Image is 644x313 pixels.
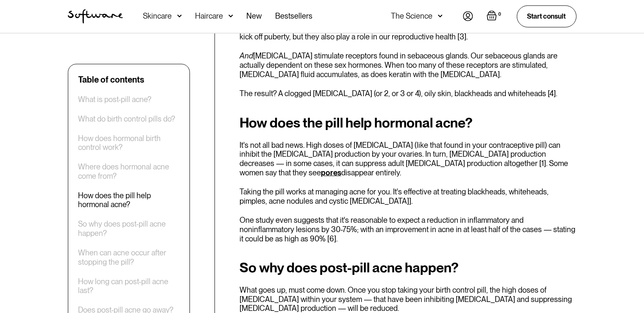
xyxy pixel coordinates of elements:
[78,74,145,84] div: Table of contents
[517,6,577,27] a: Start consult
[78,277,179,295] a: How long can post-pill acne last?
[68,9,123,24] img: Software Logo
[78,162,179,180] a: Where does hormonal acne come from?
[240,51,577,79] p: [MEDICAL_DATA] stimulate receptors found in sebaceous glands. Our sebaceous glands are actually d...
[78,133,179,152] a: How does hormonal birth control work?
[229,12,233,20] img: arrow down
[240,89,577,98] p: The result? A clogged [MEDICAL_DATA] (or 2, or 3 or 4), oily skin, blackheads and whiteheads [4].
[321,168,341,177] a: pores
[240,51,253,60] em: And
[497,11,503,18] div: 0
[177,12,182,20] img: arrow down
[195,12,223,20] div: Haircare
[78,248,179,266] a: When can acne occur after stopping the pill?
[391,12,433,20] div: The Science
[487,11,503,22] a: Open empty cart
[78,94,152,104] a: What is post-pill acne?
[143,12,172,20] div: Skincare
[240,115,577,130] h2: How does the pill help hormonal acne?
[78,114,176,123] a: What do birth control pills do?
[240,260,577,275] h2: So why does post-pill acne happen?
[240,285,577,313] p: What goes up, must come down. Once you stop taking your birth control pill, the high doses of [ME...
[240,187,577,205] p: Taking the pill works at managing acne for you. It's effective at treating blackheads, whiteheads...
[78,219,179,238] a: So why does post-pill acne happen?
[78,191,179,209] a: How does the pill help hormonal acne?
[240,141,577,177] p: It's not all bad news. High doses of [MEDICAL_DATA] (like that found in your contraceptive pill) ...
[240,216,577,243] p: One study even suggests that it's reasonable to expect a reduction in inflammatory and noninflamm...
[68,9,123,24] a: home
[438,12,443,20] img: arrow down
